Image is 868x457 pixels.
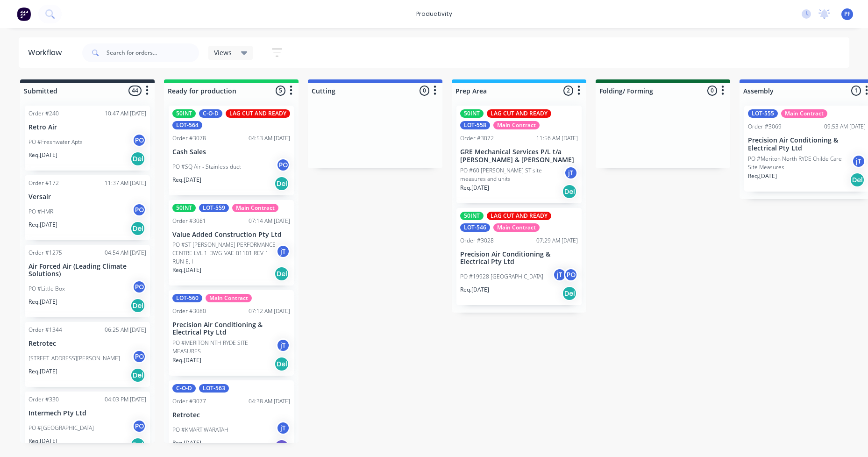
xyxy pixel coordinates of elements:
div: Main Contract [232,204,278,212]
p: Precision Air Conditioning & Electrical Pty Ltd [172,321,290,337]
p: PO #SQ Air - Stainless duct [172,163,241,171]
p: Retro Air [28,123,146,131]
p: PO #19928 [GEOGRAPHIC_DATA] [460,272,543,281]
div: Del [130,368,145,383]
p: PO #[GEOGRAPHIC_DATA] [28,424,94,432]
div: PO [132,203,146,217]
div: 06:25 AM [DATE] [105,326,146,334]
p: PO #Meriton North RYDE Childe Care Site Measures [748,155,852,171]
div: PO [132,133,146,147]
div: PU [274,439,289,454]
div: Del [274,357,289,371]
p: Req. [DATE] [172,439,201,447]
div: 04:54 AM [DATE] [105,249,146,257]
div: jT [276,421,290,435]
p: PO #MERITON NTH RYDE SITE MEASURES [172,339,276,356]
div: LOT-559 [199,204,229,212]
div: Order #3028 [460,236,494,245]
div: Order #3078 [172,134,206,143]
div: Del [562,286,577,301]
div: Order #240 [28,109,59,118]
div: productivity [412,7,457,21]
p: Req. [DATE] [172,356,201,364]
div: LOT-564 [172,121,202,129]
div: jT [276,338,290,352]
div: 50INT [172,204,196,212]
div: Order #3080 [172,307,206,315]
p: Air Forced Air (Leading Climate Solutions) [28,263,146,278]
p: Precision Air Conditioning & Electrical Pty Ltd [460,250,578,266]
div: Order #127504:54 AM [DATE]Air Forced Air (Leading Climate Solutions)PO #Little BoxPOReq.[DATE]Del [25,245,150,318]
p: Req. [DATE] [28,367,57,376]
span: PF [844,10,850,18]
p: Versair [28,193,146,201]
p: Req. [DATE] [172,176,201,184]
div: Order #24010:47 AM [DATE]Retro AirPO #Freshwater AptsPOReq.[DATE]Del [25,106,150,171]
div: LOT-558 [460,121,490,129]
div: Del [850,172,865,187]
div: Del [130,151,145,166]
div: PO [276,158,290,172]
div: 11:37 AM [DATE] [105,179,146,187]
div: PO [132,350,146,364]
div: 50INTLOT-559Main ContractOrder #308107:14 AM [DATE]Value Added Construction Pty LtdPO #ST [PERSON... [169,200,294,286]
div: LOT-546 [460,223,490,232]
div: PO [132,280,146,294]
div: jT [564,166,578,180]
div: jT [553,268,567,282]
div: LAG CUT AND READY [226,109,290,118]
div: LOT-555 [748,109,778,118]
div: LOT-563 [199,384,229,393]
div: LAG CUT AND READY [487,109,551,118]
div: 50INT [460,212,484,220]
div: jT [276,244,290,258]
div: 50INTC-O-DLAG CUT AND READYLOT-564Order #307804:53 AM [DATE]Cash SalesPO #SQ Air - Stainless duct... [169,106,294,195]
div: Del [130,221,145,236]
p: PO #Little Box [28,285,65,293]
div: Order #3077 [172,397,206,406]
div: C-O-D [172,384,196,393]
div: 50INTLAG CUT AND READYLOT-546Main ContractOrder #302807:29 AM [DATE]Precision Air Conditioning & ... [456,208,582,306]
p: Req. [DATE] [28,298,57,306]
div: Order #1275 [28,249,62,257]
div: Main Contract [493,223,540,232]
div: Order #17211:37 AM [DATE]VersairPO #HMRIPOReq.[DATE]Del [25,175,150,240]
div: Del [130,437,145,452]
p: PO #HMRI [28,207,55,216]
p: Req. [DATE] [748,172,777,180]
div: Main Contract [781,109,827,118]
p: Value Added Construction Pty Ltd [172,231,290,239]
p: PO #ST [PERSON_NAME] PERFORMANCE CENTRE LVL 1-DWG-VAE-01101 REV-1 RUN E, I [172,241,276,266]
div: LAG CUT AND READY [487,212,551,220]
div: Order #3072 [460,134,494,143]
div: 07:12 AM [DATE] [249,307,290,315]
p: [STREET_ADDRESS][PERSON_NAME] [28,354,120,363]
p: PO #Freshwater Apts [28,138,83,146]
div: 07:29 AM [DATE] [536,236,578,245]
div: Order #3069 [748,122,782,131]
div: Del [274,266,289,281]
p: PO #60 [PERSON_NAME] ST site measures and units [460,166,564,183]
p: Intermech Pty Ltd [28,409,146,417]
p: Cash Sales [172,148,290,156]
div: Del [274,176,289,191]
div: 50INT [460,109,484,118]
div: Main Contract [206,294,252,302]
p: Req. [DATE] [172,266,201,274]
div: jT [852,154,866,168]
div: PO [564,268,578,282]
p: Req. [DATE] [460,184,489,192]
p: PO #KMART WARATAH [172,426,228,434]
div: 50INTLAG CUT AND READYLOT-558Main ContractOrder #307211:56 AM [DATE]GRE Mechanical Services P/L t... [456,106,582,203]
div: Order #33004:03 PM [DATE]Intermech Pty LtdPO #[GEOGRAPHIC_DATA]POReq.[DATE]Del [25,392,150,457]
div: Order #172 [28,179,59,187]
div: LOT-560Main ContractOrder #308007:12 AM [DATE]Precision Air Conditioning & Electrical Pty LtdPO #... [169,290,294,376]
div: 11:56 AM [DATE] [536,134,578,143]
img: Factory [17,7,31,21]
div: 04:53 AM [DATE] [249,134,290,143]
p: Req. [DATE] [28,151,57,159]
div: PO [132,419,146,433]
div: 09:53 AM [DATE] [824,122,866,131]
p: Precision Air Conditioning & Electrical Pty Ltd [748,136,866,152]
div: Del [130,298,145,313]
